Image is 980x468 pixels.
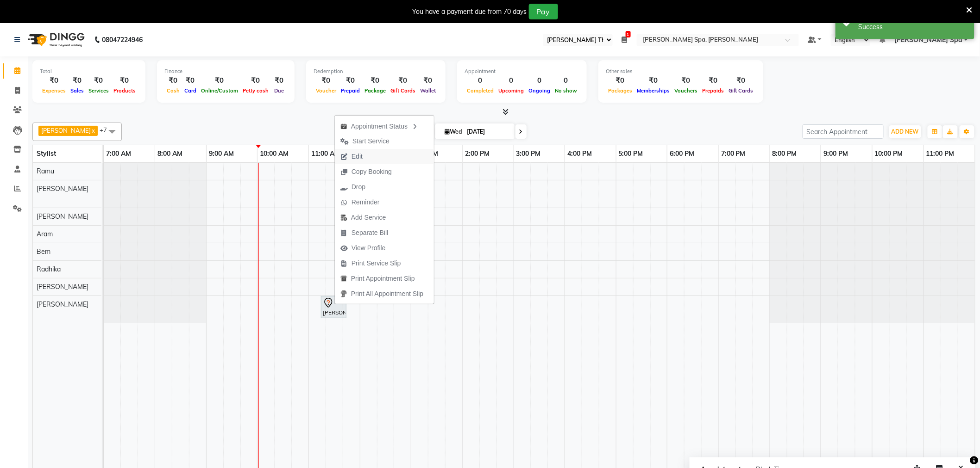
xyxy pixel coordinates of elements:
[726,87,756,94] span: Gift Cards
[418,87,438,94] span: Wallet
[207,147,236,160] a: 9:00 AM
[351,274,415,283] span: Print Appointment Slip
[463,147,492,160] a: 2:00 PM
[553,87,579,94] span: No show
[272,87,286,94] span: Due
[894,35,962,45] span: [PERSON_NAME] Spa
[565,147,594,160] a: 4:00 PM
[924,147,957,160] a: 11:00 PM
[622,36,628,44] a: 1
[104,147,133,160] a: 7:00 AM
[770,147,799,160] a: 8:00 PM
[352,228,388,238] span: Separate Bill
[465,87,496,94] span: Completed
[352,259,401,268] span: Print Service Slip
[362,75,388,86] div: ₹0
[339,87,362,94] span: Prepaid
[352,136,389,146] span: Start Service
[340,290,347,297] img: printall.png
[40,75,68,86] div: ₹0
[164,68,287,75] div: Finance
[339,75,362,86] div: ₹0
[873,147,905,160] a: 10:00 PM
[606,68,756,75] div: Other sales
[859,22,967,32] div: Success
[24,27,87,53] img: logo
[352,197,380,207] span: Reminder
[634,75,672,86] div: ₹0
[418,75,438,86] div: ₹0
[37,167,54,175] span: Ramu
[719,147,748,160] a: 7:00 PM
[182,75,199,86] div: ₹0
[526,87,553,94] span: Ongoing
[111,75,138,86] div: ₹0
[465,68,579,75] div: Appointment
[889,125,921,138] button: ADD NEW
[700,87,726,94] span: Prepaids
[37,283,88,291] span: [PERSON_NAME]
[111,87,138,94] span: Products
[388,87,418,94] span: Gift Cards
[672,75,700,86] div: ₹0
[726,75,756,86] div: ₹0
[335,118,434,134] div: Appointment Status
[86,87,111,94] span: Services
[155,147,185,160] a: 8:00 AM
[199,75,240,86] div: ₹0
[496,75,526,86] div: 0
[606,75,634,86] div: ₹0
[240,87,271,94] span: Petty cash
[352,243,386,253] span: View Profile
[351,213,386,222] span: Add Service
[102,27,143,53] b: 08047224946
[37,230,53,238] span: Aram
[37,300,88,308] span: [PERSON_NAME]
[37,149,56,158] span: Stylist
[37,265,61,273] span: Radhika
[240,75,271,86] div: ₹0
[68,75,86,86] div: ₹0
[199,87,240,94] span: Online/Custom
[672,87,700,94] span: Vouchers
[164,75,182,86] div: ₹0
[352,182,365,192] span: Drop
[340,123,347,130] img: apt_status.png
[892,128,919,135] span: ADD NEW
[182,87,199,94] span: Card
[700,75,726,86] div: ₹0
[271,75,287,86] div: ₹0
[803,124,884,139] input: Search Appointment
[351,289,423,299] span: Print All Appointment Slip
[258,147,291,160] a: 10:00 AM
[388,75,418,86] div: ₹0
[413,7,527,17] div: You have a payment due from 70 days
[340,214,347,221] img: add-service.png
[322,297,346,317] div: [PERSON_NAME][GEOGRAPHIC_DATA], 11:15 AM-11:45 AM, [PERSON_NAME] Color
[526,75,553,86] div: 0
[314,87,339,94] span: Voucher
[68,87,86,94] span: Sales
[443,128,465,135] span: Wed
[340,275,347,282] img: printapt.png
[465,125,511,139] input: 2025-09-03
[634,87,672,94] span: Memberships
[40,87,68,94] span: Expenses
[514,147,543,160] a: 3:00 PM
[553,75,579,86] div: 0
[86,75,111,86] div: ₹0
[309,147,342,160] a: 11:00 AM
[496,87,526,94] span: Upcoming
[465,75,496,86] div: 0
[41,127,91,134] span: [PERSON_NAME]
[314,68,438,75] div: Redemption
[667,147,697,160] a: 6:00 PM
[37,247,50,256] span: Bem
[100,126,114,134] span: +7
[606,87,634,94] span: Packages
[821,147,850,160] a: 9:00 PM
[616,147,646,160] a: 5:00 PM
[91,127,95,134] a: x
[626,31,631,37] span: 1
[37,212,88,221] span: [PERSON_NAME]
